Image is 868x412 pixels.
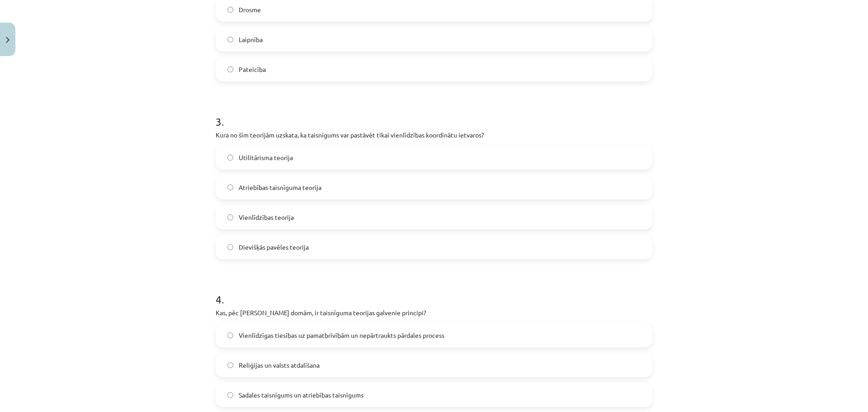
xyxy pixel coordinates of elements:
span: Dievišķās pavēles teorija [239,242,309,252]
span: Utilitārisma teorija [239,153,293,162]
span: Sadales taisnīgums un atriebības taisnīgums [239,390,363,400]
input: Pateicība [227,66,233,72]
span: Atriebības taisnīguma teorija [239,183,321,192]
span: Laipnība [239,35,263,44]
input: Dievišķās pavēles teorija [227,244,233,250]
input: Utilitārisma teorija [227,155,233,161]
p: Kas, pēc [PERSON_NAME] domām, ir taisnīguma teorijas galvenie principi? [216,308,652,317]
img: icon-close-lesson-0947bae3869378f0d4975bcd49f059093ad1ed9edebbc8119c70593378902aed.svg [6,37,9,43]
span: Reliģijas un valsts atdalīšana [239,360,320,370]
span: Drosme [239,5,261,14]
input: Drosme [227,7,233,13]
h1: 4 . [216,277,652,305]
input: Reliģijas un valsts atdalīšana [227,362,233,368]
input: Laipnība [227,37,233,43]
span: Pateicība [239,65,266,74]
input: Sadales taisnīgums un atriebības taisnīgums [227,392,233,398]
h1: 3 . [216,99,652,128]
span: Vienlīdzīgas tiesības uz pamatbrīvībām un nepārtraukts pārdales process [239,331,444,340]
span: Vienlīdzības teorija [239,213,294,222]
input: Vienlīdzības teorija [227,214,233,220]
input: Vienlīdzīgas tiesības uz pamatbrīvībām un nepārtraukts pārdales process [227,332,233,338]
p: Kura no šīm teorijām uzskata, ka taisnīgums var pastāvēt tikai vienlīdzības koordinātu ietvaros? [216,130,652,140]
input: Atriebības taisnīguma teorija [227,185,233,190]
